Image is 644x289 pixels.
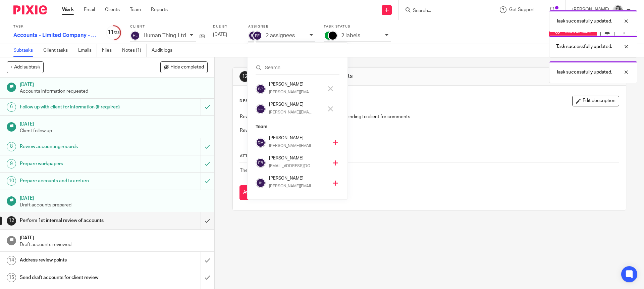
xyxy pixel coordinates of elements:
img: svg%3E [130,31,140,41]
img: svg%3E [256,104,266,114]
a: Notes (1) [122,44,147,57]
p: Task successfully updated. [556,18,612,25]
p: [PERSON_NAME][EMAIL_ADDRESS][DOMAIN_NAME] [269,183,316,189]
h4: [PERSON_NAME] [269,81,323,88]
input: Search [256,64,339,71]
h1: [DATE] [20,193,208,202]
img: Pixie [13,5,47,14]
p: [PERSON_NAME][EMAIL_ADDRESS][DOMAIN_NAME] [269,89,313,95]
p: Draft accounts reviewed [20,241,208,248]
a: Email [84,6,95,13]
label: Task [13,25,97,29]
h1: Review accounting records [20,142,136,152]
p: Human Thing Ltd [144,33,186,39]
a: Client tasks [43,44,73,57]
h4: [PERSON_NAME] [269,101,323,108]
h1: Send draft accounts for client review [20,273,136,283]
h1: [DATE] [20,119,208,128]
h1: Perform 1st internal review of accounts [20,215,136,226]
p: Accounts information requested [20,88,208,95]
h1: [DATE] [20,80,208,88]
p: Review points to be left in Workpapers. [240,127,619,134]
p: [PERSON_NAME][EMAIL_ADDRESS][DOMAIN_NAME] [269,109,313,115]
p: [EMAIL_ADDRESS][DOMAIN_NAME] [269,163,316,169]
span: Hide completed [170,65,204,70]
img: svg%3E [256,178,266,188]
a: Team [130,6,141,13]
a: Clients [105,6,120,13]
p: Draft accounts prepared [20,202,208,208]
a: Reports [151,6,168,13]
label: Assignee [248,25,315,29]
span: Attachments [240,154,272,158]
span: There are no files attached to this task. [240,168,321,173]
h4: [PERSON_NAME] [269,155,328,161]
h1: [DATE] [20,233,208,241]
button: Edit description [572,96,619,106]
div: 9 [7,159,16,168]
p: 2 assignees [266,33,295,39]
p: Team [256,124,339,131]
img: svg%3E [256,84,266,94]
p: Task successfully updated. [556,43,612,50]
button: Hide completed [160,61,208,73]
small: /23 [114,31,120,35]
img: svg%3E [256,138,266,148]
img: svg%3E [256,158,266,168]
a: Files [102,44,117,57]
h4: [PERSON_NAME] [269,175,328,182]
p: Review draft accounts against workpapers before sending to client for comments [240,113,619,120]
p: Description [239,98,269,104]
a: Audit logs [152,44,177,57]
img: IMG-0056.JPG [612,5,623,15]
img: svg%3E [252,31,262,41]
h1: Prepare accounts and tax return [20,176,136,186]
img: svg%3E [248,31,258,41]
label: Client [130,25,205,29]
div: 10 [7,176,16,186]
div: 11 [106,29,122,36]
h1: Address review points [20,255,136,265]
div: 14 [7,256,16,265]
div: 12 [7,216,16,226]
h1: Prepare workpapers [20,159,136,169]
h1: Follow up with client for information (if required) [20,102,136,112]
div: 6 [7,102,16,112]
a: Emails [78,44,97,57]
h4: [PERSON_NAME] [269,135,328,141]
a: Work [62,6,74,13]
button: + Add subtask [7,61,44,73]
div: 15 [7,273,16,282]
button: Attach new file [239,185,278,200]
p: [PERSON_NAME][EMAIL_ADDRESS][DOMAIN_NAME] [269,143,316,149]
div: 12 [239,71,250,82]
span: [DATE] [213,32,227,37]
label: Due by [213,25,240,29]
p: Task successfully updated. [556,69,612,76]
a: Subtasks [13,44,38,57]
div: 8 [7,142,16,151]
p: Client follow up [20,128,208,134]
